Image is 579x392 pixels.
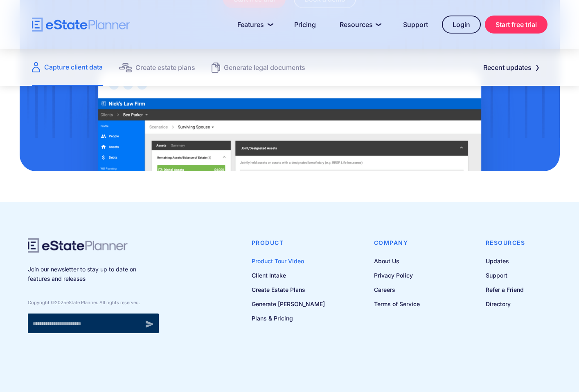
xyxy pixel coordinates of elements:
[55,300,66,305] span: 2025
[44,61,103,73] div: Capture client data
[486,256,525,266] a: Updates
[252,284,325,295] a: Create Estate Plans
[374,270,420,280] a: Privacy Policy
[252,238,325,247] h4: Product
[374,256,420,266] a: About Us
[252,299,325,309] a: Generate [PERSON_NAME]
[28,265,159,283] p: Join our newsletter to stay up to date on features and releases
[473,59,547,76] a: Recent updates
[224,62,305,73] div: Generate legal documents
[486,270,525,280] a: Support
[374,238,420,247] h4: Company
[284,16,326,33] a: Pricing
[212,49,305,86] a: Generate legal documents
[442,16,481,34] a: Login
[483,62,532,73] div: Recent updates
[486,299,525,309] a: Directory
[485,16,547,34] a: Start free trial
[119,49,195,86] a: Create estate plans
[252,313,325,323] a: Plans & Pricing
[486,284,525,295] a: Refer a Friend
[135,62,195,73] div: Create estate plans
[28,300,159,305] div: Copyright © eState Planner. All rights reserved.
[32,18,130,32] a: home
[330,16,389,33] a: Resources
[32,49,103,86] a: Capture client data
[228,16,280,33] a: Features
[374,284,420,295] a: Careers
[393,16,438,33] a: Support
[28,314,159,333] form: Newsletter signup
[252,270,325,280] a: Client Intake
[252,256,325,266] a: Product Tour Video
[374,299,420,309] a: Terms of Service
[486,238,525,247] h4: Resources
